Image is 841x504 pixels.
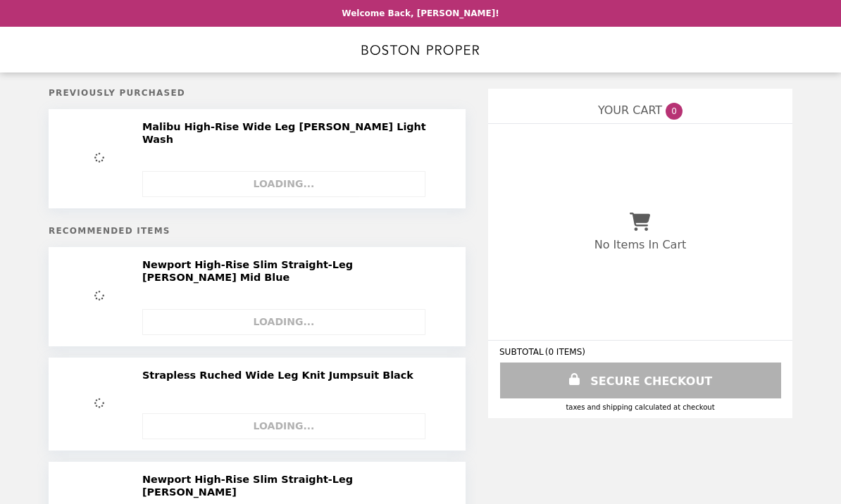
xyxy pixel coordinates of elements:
[342,8,499,18] p: Welcome Back, [PERSON_NAME]!
[598,103,662,117] span: YOUR CART
[142,120,444,146] h2: Malibu High-Rise Wide Leg [PERSON_NAME] Light Wash
[594,238,686,251] p: No Items In Cart
[49,88,466,98] h5: Previously Purchased
[499,347,545,357] span: SUBTOTAL
[142,473,444,499] h2: Newport High-Rise Slim Straight-Leg [PERSON_NAME]
[666,103,683,120] span: 0
[142,258,444,284] h2: Newport High-Rise Slim Straight-Leg [PERSON_NAME] Mid Blue
[142,369,419,382] h2: Strapless Ruched Wide Leg Knit Jumpsuit Black
[49,226,466,236] h5: Recommended Items
[499,403,781,411] div: Taxes and Shipping calculated at checkout
[545,347,585,357] span: ( 0 ITEMS )
[361,35,480,64] img: Brand Logo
